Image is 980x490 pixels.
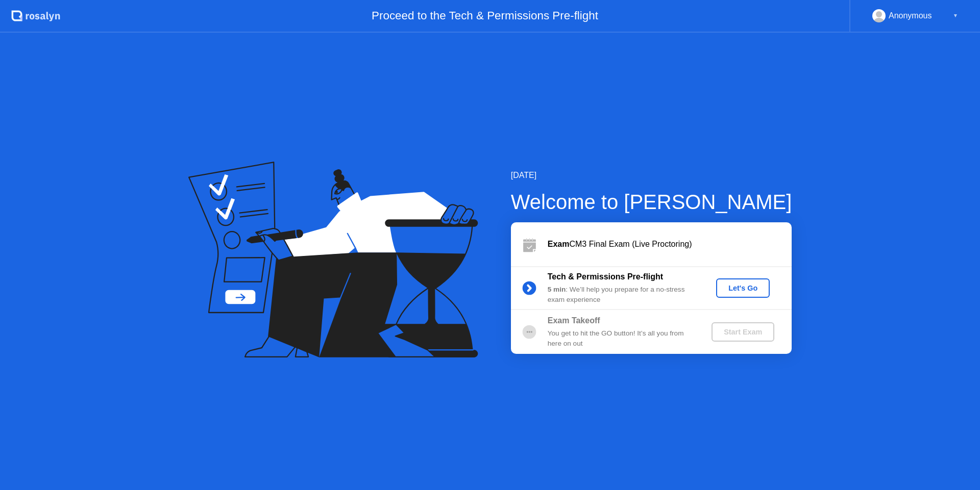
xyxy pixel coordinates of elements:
[548,238,792,250] div: CM3 Final Exam (Live Proctoring)
[720,284,766,292] div: Let's Go
[716,328,770,336] div: Start Exam
[953,9,958,22] div: ▼
[548,328,695,349] div: You get to hit the GO button! It’s all you from here on out
[511,187,792,217] div: Welcome to [PERSON_NAME]
[548,316,600,325] b: Exam Takeoff
[548,272,663,281] b: Tech & Permissions Pre-flight
[548,240,570,248] b: Exam
[712,322,774,342] button: Start Exam
[548,285,695,305] div: : We’ll help you prepare for a no-stress exam experience
[548,286,566,293] b: 5 min
[889,9,932,22] div: Anonymous
[511,169,792,182] div: [DATE]
[716,278,770,298] button: Let's Go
